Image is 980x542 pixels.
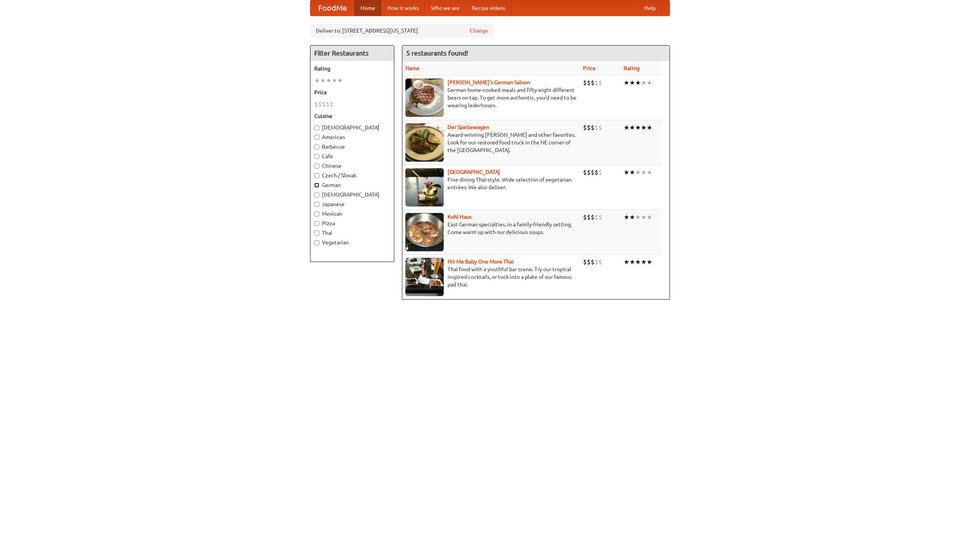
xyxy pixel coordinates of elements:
a: Der Speisewagen [448,124,489,130]
li: $ [314,100,318,108]
label: [DEMOGRAPHIC_DATA] [314,124,390,131]
li: ★ [624,213,629,221]
li: $ [587,79,591,87]
li: ★ [641,258,647,266]
b: Kohl Haus [448,214,472,220]
li: $ [595,79,598,87]
li: ★ [326,76,332,85]
li: $ [583,258,587,266]
input: [DEMOGRAPHIC_DATA] [314,192,319,197]
li: $ [591,258,595,266]
label: Mexican [314,210,390,218]
li: ★ [629,123,635,132]
li: $ [587,168,591,177]
li: ★ [624,168,629,177]
li: ★ [332,76,337,85]
li: ★ [647,168,652,177]
a: [PERSON_NAME]'s German Saloon [448,79,530,85]
a: [GEOGRAPHIC_DATA] [448,169,500,175]
li: $ [583,123,587,132]
li: $ [587,258,591,266]
label: American [314,133,390,141]
li: ★ [337,76,343,85]
li: $ [598,168,602,177]
li: ★ [635,168,641,177]
li: $ [591,123,595,132]
li: ★ [320,76,326,85]
li: $ [595,258,598,266]
li: $ [591,79,595,87]
h5: Cuisine [314,112,390,120]
h4: Filter Restaurants [310,46,394,61]
li: $ [595,168,598,177]
input: Pizza [314,221,319,226]
img: satay.jpg [405,168,444,206]
img: babythai.jpg [405,258,444,296]
li: ★ [629,79,635,87]
img: esthers.jpg [405,79,444,117]
p: Thai food with a youthful bar scene. Try our tropical inspired cocktails, or tuck into a plate of... [405,265,577,288]
li: ★ [641,213,647,221]
label: Vegetarian [314,239,390,246]
li: ★ [635,258,641,266]
p: Award-winning [PERSON_NAME] and other favorites. Look for our restored food truck in the NE corne... [405,131,577,154]
li: $ [595,213,598,221]
div: Deliver to: [STREET_ADDRESS][US_STATE] [310,24,494,38]
input: German [314,183,319,188]
li: $ [598,79,602,87]
li: ★ [647,213,652,221]
input: Chinese [314,164,319,169]
a: Name [405,65,420,71]
a: FoodMe [310,0,354,16]
li: $ [598,123,602,132]
li: ★ [629,213,635,221]
p: German home-cooked meals and fifty-eight different beers on tap. To get more authentic, you'd nee... [405,86,577,109]
label: Pizza [314,219,390,227]
h5: Rating [314,65,390,72]
li: $ [591,168,595,177]
input: [DEMOGRAPHIC_DATA] [314,125,319,130]
a: Who we are [425,0,465,16]
label: Barbecue [314,143,390,151]
li: $ [583,168,587,177]
input: Mexican [314,211,319,216]
li: ★ [629,168,635,177]
a: Home [354,0,381,16]
li: ★ [624,258,629,266]
input: Japanese [314,202,319,207]
label: Thai [314,229,390,237]
p: East German specialties, in a family-friendly setting. Come warm up with our delicious soups. [405,221,577,236]
li: ★ [635,123,641,132]
ng-pluralize: 5 restaurants found! [406,49,468,57]
a: Help [638,0,662,16]
a: Price [583,65,596,71]
label: German [314,181,390,189]
input: Thai [314,231,319,236]
li: ★ [314,76,320,85]
li: $ [595,123,598,132]
b: Hit Me Baby One More Thai [448,259,514,265]
li: $ [326,100,330,108]
img: kohlhaus.jpg [405,213,444,251]
li: $ [583,213,587,221]
li: ★ [641,79,647,87]
li: ★ [635,79,641,87]
input: Barbecue [314,144,319,149]
li: ★ [647,123,652,132]
li: $ [330,100,333,108]
li: $ [591,213,595,221]
a: Change [470,27,488,34]
label: Czech / Slovak [314,172,390,179]
li: ★ [647,79,652,87]
li: $ [322,100,326,108]
li: ★ [641,123,647,132]
a: Rating [624,65,640,71]
li: ★ [624,79,629,87]
li: $ [598,258,602,266]
h5: Price [314,88,390,96]
input: Vegetarian [314,240,319,245]
li: $ [583,79,587,87]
